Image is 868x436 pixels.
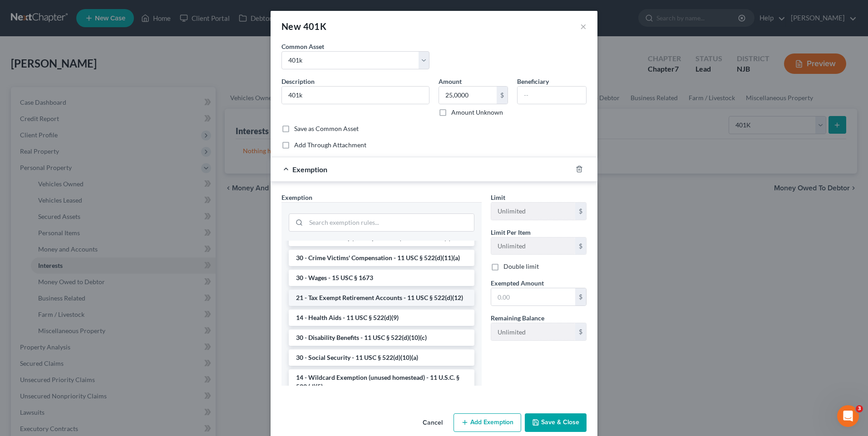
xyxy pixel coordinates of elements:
li: 14 - Wildcard Exemption (unused homestead) - 11 U.S.C. § 522 (d)(5) [289,369,474,395]
span: Exemption [292,165,327,174]
input: -- [491,323,575,340]
span: Exempted Amount [491,279,544,287]
label: Remaining Balance [491,313,544,323]
iframe: Intercom live chat [837,405,859,427]
span: Limit [491,194,505,201]
div: $ [575,323,586,340]
div: $ [497,87,508,104]
input: 0.00 [439,87,497,104]
span: Description [281,78,315,85]
input: -- [491,237,575,255]
label: Double limit [503,262,539,271]
div: $ [575,203,586,220]
li: 30 - Disability Benefits - 11 USC § 522(d)(10)(c) [289,329,474,346]
input: -- [491,203,575,220]
label: Beneficiary [517,77,549,86]
label: Limit Per Item [491,228,531,237]
input: Search exemption rules... [306,214,474,231]
input: 0.00 [491,288,575,305]
label: Amount [439,77,462,86]
li: 30 - Wages - 15 USC § 1673 [289,270,474,286]
li: 30 - Social Security - 11 USC § 522(d)(10)(a) [289,349,474,366]
input: Describe... [282,87,429,104]
div: $ [575,237,586,255]
label: Amount Unknown [451,108,503,117]
label: Add Through Attachment [294,140,366,150]
div: $ [575,288,586,305]
label: Save as Common Asset [294,124,359,133]
input: -- [518,87,586,104]
button: × [580,21,587,32]
div: New 401K [281,20,326,33]
button: Add Exemption [454,413,521,432]
button: Cancel [415,414,450,432]
li: 21 - Tax Exempt Retirement Accounts - 11 USC § 522(d)(12) [289,290,474,306]
li: 14 - Health Aids - 11 USC § 522(d)(9) [289,310,474,326]
span: 3 [856,405,863,412]
button: Save & Close [525,413,587,432]
span: Exemption [281,194,312,201]
li: 30 - Crime Victims' Compensation - 11 USC § 522(d)(11)(a) [289,250,474,266]
label: Common Asset [281,42,324,51]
